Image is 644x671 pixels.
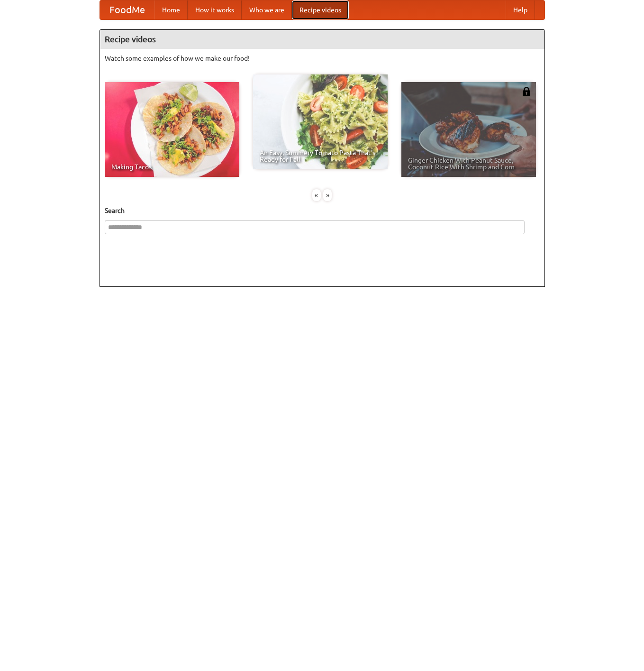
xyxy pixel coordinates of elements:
a: An Easy, Summery Tomato Pasta That's Ready for Fall [253,74,388,169]
span: Making Tacos [111,164,233,170]
a: How it works [188,0,242,19]
a: FoodMe [100,0,154,19]
h4: Recipe videos [100,30,544,49]
div: « [312,189,321,201]
div: » [323,189,332,201]
img: 483408.png [522,87,531,96]
p: Watch some examples of how we make our food! [105,54,540,63]
a: Who we are [242,0,292,19]
a: Recipe videos [292,0,349,19]
h5: Search [105,206,540,215]
a: Making Tacos [105,82,239,177]
a: Help [506,0,535,19]
span: An Easy, Summery Tomato Pasta That's Ready for Fall [260,149,381,163]
a: Home [154,0,188,19]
